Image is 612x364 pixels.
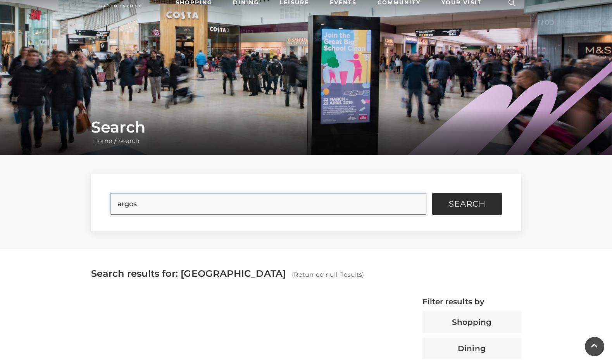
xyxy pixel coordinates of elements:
span: Search [449,200,486,208]
button: Dining [422,338,521,359]
h1: Search [91,118,521,136]
span: Search results for: [GEOGRAPHIC_DATA] [91,268,286,279]
input: Search Site [110,193,426,215]
span: (Returned null Results) [292,271,364,278]
a: Home [91,137,114,145]
div: / [85,118,527,146]
button: Search [432,193,502,215]
button: Shopping [422,311,521,333]
h4: Filter results by [422,297,521,306]
a: Search [116,137,141,145]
